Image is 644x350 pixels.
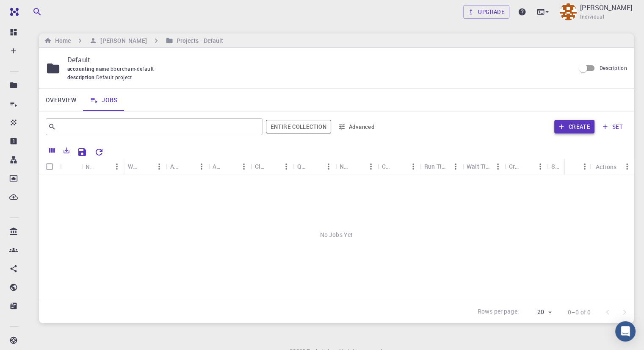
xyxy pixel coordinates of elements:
[424,158,449,175] div: Run Time
[255,158,266,175] div: Cluster
[522,306,554,318] div: 20
[96,73,132,82] span: Default project
[128,158,139,175] div: Workflow Name
[520,160,533,173] button: Sort
[166,158,208,175] div: Application
[110,160,124,173] button: Menu
[67,55,568,65] p: Default
[491,160,505,173] button: Menu
[378,158,420,175] div: Cores
[86,158,97,175] div: Name
[334,120,379,133] button: Advanced
[42,36,225,45] nav: breadcrumb
[83,89,124,111] a: Jobs
[596,158,616,175] div: Actions
[554,120,594,133] button: Create
[580,13,604,21] span: Individual
[364,160,378,173] button: Menu
[569,160,583,173] button: Sort
[293,158,335,175] div: Queue
[279,160,293,173] button: Menu
[67,65,111,72] span: accounting name
[52,36,71,45] h6: Home
[393,160,406,173] button: Sort
[580,3,632,13] p: [PERSON_NAME]
[139,160,152,173] button: Sort
[111,65,157,72] span: bburcham-default
[420,158,462,175] div: Run Time
[91,144,108,161] button: Reset Explorer Settings
[266,160,279,173] button: Sort
[297,158,308,175] div: Queue
[565,158,591,175] div: Status
[463,5,509,19] a: Upgrade
[224,160,237,173] button: Sort
[39,175,634,294] div: No Jobs Yet
[615,321,636,342] div: Open Intercom Messenger
[74,144,91,161] button: Save Explorer Settings
[462,158,505,175] div: Wait Time
[59,144,74,157] button: Export
[173,36,224,45] h6: Projects - Default
[478,307,519,317] p: Rows per page:
[39,89,83,111] a: Overview
[97,36,146,45] h6: [PERSON_NAME]
[60,158,81,175] div: Icon
[560,3,577,20] img: Brian Burcham
[251,158,293,175] div: Cluster
[45,144,59,157] button: Columns
[449,160,462,173] button: Menu
[266,120,331,133] span: Filter throughout whole library including sets (folders)
[195,160,208,173] button: Menu
[505,158,547,175] div: Created
[533,160,547,173] button: Menu
[17,6,47,14] span: Support
[181,160,195,173] button: Sort
[266,120,331,133] button: Entire collection
[237,160,251,173] button: Menu
[351,160,364,173] button: Sort
[124,158,166,175] div: Workflow Name
[322,160,335,173] button: Menu
[568,308,591,317] p: 0–0 of 0
[382,158,393,175] div: Cores
[170,158,181,175] div: Application
[562,160,576,173] button: Sort
[509,158,520,175] div: Created
[591,158,634,175] div: Actions
[335,158,378,175] div: Nodes
[620,160,634,173] button: Menu
[600,64,627,71] span: Description
[598,120,627,133] button: set
[97,160,110,173] button: Sort
[67,73,96,82] span: description :
[308,160,322,173] button: Sort
[213,158,224,175] div: Application Version
[551,158,562,175] div: Shared
[81,158,124,175] div: Name
[467,158,491,175] div: Wait Time
[340,158,351,175] div: Nodes
[406,160,420,173] button: Menu
[7,8,19,16] img: logo
[208,158,251,175] div: Application Version
[152,160,166,173] button: Menu
[578,160,591,173] button: Menu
